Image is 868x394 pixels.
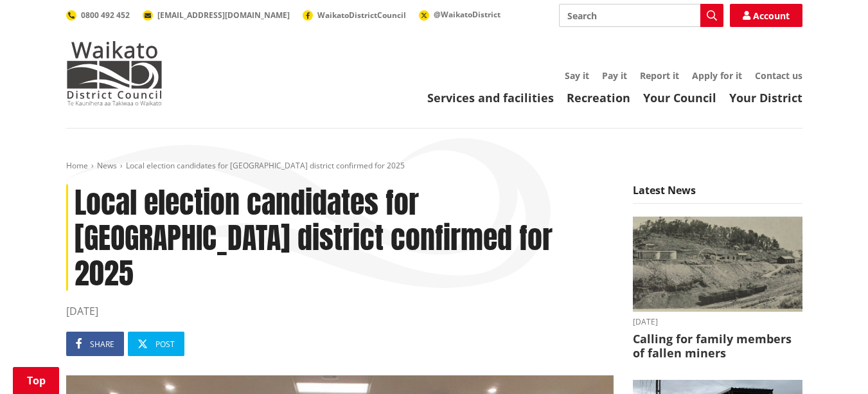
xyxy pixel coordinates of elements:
[692,69,742,82] a: Apply for it
[303,10,406,21] a: WaikatoDistrictCouncil
[643,90,716,105] a: Your Council
[434,9,500,20] span: @WaikatoDistrict
[143,10,290,21] a: [EMAIL_ADDRESS][DOMAIN_NAME]
[66,41,163,105] img: Waikato District Council - Te Kaunihera aa Takiwaa o Waikato
[633,217,802,361] a: A black-and-white historic photograph shows a hillside with trees, small buildings, and cylindric...
[66,184,614,291] h1: Local election candidates for [GEOGRAPHIC_DATA] district confirmed for 2025
[157,10,290,21] span: [EMAIL_ADDRESS][DOMAIN_NAME]
[13,367,59,394] a: Top
[567,90,630,105] a: Recreation
[729,90,802,105] a: Your District
[317,10,406,21] span: WaikatoDistrictCouncil
[602,69,627,82] a: Pay it
[97,160,117,171] a: News
[66,303,614,319] time: [DATE]
[755,69,802,82] a: Contact us
[633,332,802,360] h3: Calling for family members of fallen miners
[633,318,802,326] time: [DATE]
[633,217,802,312] img: Glen Afton Mine 1939
[633,184,802,204] h5: Latest News
[565,69,589,82] a: Say it
[66,161,802,172] nav: breadcrumb
[419,9,500,20] a: @WaikatoDistrict
[66,332,124,356] a: Share
[81,10,130,21] span: 0800 492 452
[559,4,723,27] input: Search input
[427,90,554,105] a: Services and facilities
[155,339,175,350] span: Post
[128,332,184,356] a: Post
[90,339,114,350] span: Share
[66,160,88,171] a: Home
[640,69,679,82] a: Report it
[126,160,405,171] span: Local election candidates for [GEOGRAPHIC_DATA] district confirmed for 2025
[730,4,802,27] a: Account
[66,10,130,21] a: 0800 492 452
